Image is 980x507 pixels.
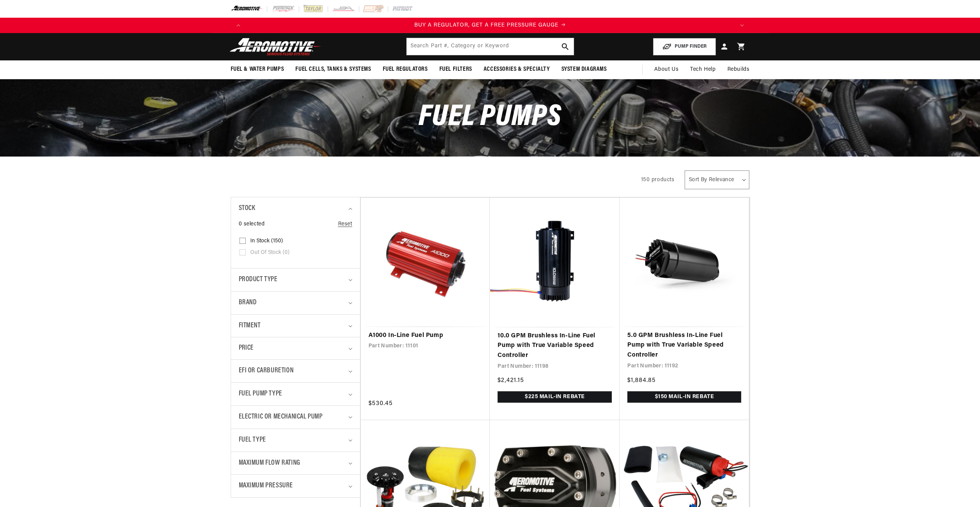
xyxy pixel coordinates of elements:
a: 5.0 GPM Brushless In-Line Fuel Pump with True Variable Speed Controller [627,331,741,360]
summary: Fuel & Water Pumps [225,60,290,78]
span: Fuel Cells, Tanks & Systems [295,65,371,73]
span: Accessories & Specialty [484,65,550,73]
span: About Us [654,67,678,72]
span: Maximum Pressure [239,480,293,492]
summary: Price [239,337,352,359]
summary: Fuel Regulators [377,60,434,78]
summary: Tech Help [684,60,721,79]
slideshow-component: Translation missing: en.sections.announcements.announcement_bar [211,18,769,33]
summary: Fuel Cells, Tanks & Systems [290,60,377,78]
span: Electric or Mechanical Pump [239,412,323,423]
span: Stock [239,203,255,214]
span: System Diagrams [561,65,607,73]
a: A1000 In-Line Fuel Pump [369,331,482,341]
span: Tech Help [690,65,715,74]
span: In stock (150) [250,238,283,245]
a: Reset [338,220,352,228]
summary: Electric or Mechanical Pump (0 selected) [239,406,352,429]
button: Translation missing: en.sections.announcements.previous_announcement [231,18,246,33]
div: 1 of 4 [246,21,734,30]
span: 150 products [641,177,675,183]
span: Fuel Pump Type [239,389,282,400]
input: Search by Part Number, Category or Keyword [407,38,574,55]
summary: System Diagrams [556,60,613,78]
summary: Fuel Filters [434,60,478,78]
span: Product type [239,274,278,285]
summary: Fitment (0 selected) [239,315,352,337]
summary: Fuel Type (0 selected) [239,429,352,452]
button: search button [557,38,574,55]
span: Out of stock (0) [250,249,290,256]
a: 10.0 GPM Brushless In-Line Fuel Pump with True Variable Speed Controller [498,331,612,361]
span: Fuel Filters [439,65,472,73]
span: Fuel Type [239,435,266,446]
summary: Accessories & Specialty [478,60,556,78]
span: Fuel Regulators [383,65,428,73]
span: Fuel Pumps [419,102,561,133]
summary: Maximum Pressure (0 selected) [239,475,352,497]
button: Translation missing: en.sections.announcements.next_announcement [734,18,750,33]
img: Aeromotive [228,38,324,56]
a: BUY A REGULATOR, GET A FREE PRESSURE GAUGE [246,21,734,30]
summary: Maximum Flow Rating (0 selected) [239,452,352,475]
span: Rebuilds [727,65,750,74]
div: Announcement [246,21,734,30]
a: About Us [648,60,684,79]
summary: Stock (0 selected) [239,197,352,220]
span: Brand [239,297,257,309]
summary: Brand (0 selected) [239,292,352,314]
button: PUMP FINDER [653,38,716,55]
summary: Rebuilds [722,60,756,79]
summary: EFI or Carburetion (0 selected) [239,360,352,382]
span: Fuel & Water Pumps [231,65,284,73]
span: BUY A REGULATOR, GET A FREE PRESSURE GAUGE [414,22,558,28]
span: Maximum Flow Rating [239,458,300,469]
span: Price [239,343,254,354]
span: EFI or Carburetion [239,365,294,377]
span: Fitment [239,320,261,332]
summary: Fuel Pump Type (0 selected) [239,383,352,405]
span: 0 selected [239,220,265,228]
summary: Product type (0 selected) [239,269,352,291]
